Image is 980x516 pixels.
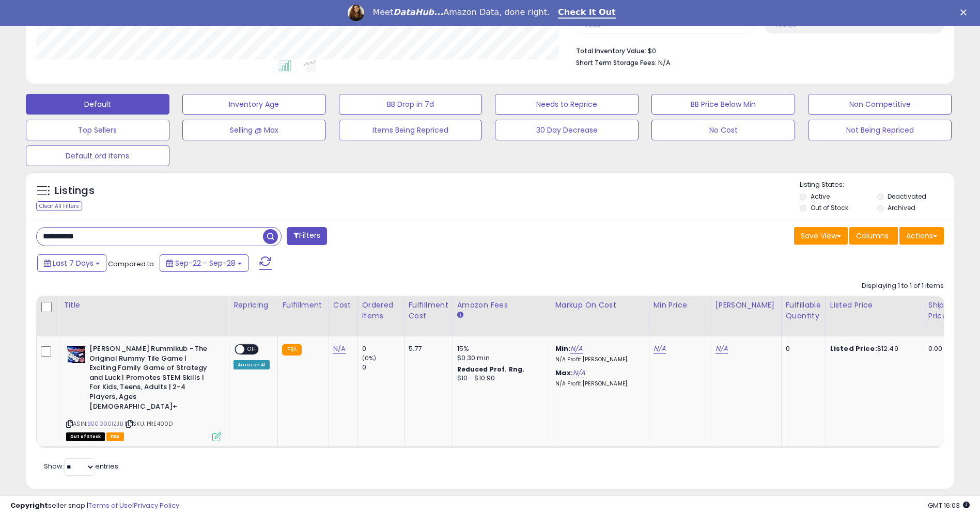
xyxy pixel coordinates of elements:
span: Sep-22 - Sep-28 [175,258,236,268]
img: 51DuqEGZCEL._SL40_.jpg [66,344,87,365]
div: Amazon AI [234,360,270,369]
b: Listed Price: [830,344,877,353]
button: Filters [287,227,327,245]
img: Profile image for Georgie [348,5,364,21]
div: Ship Price [928,300,949,321]
div: 15% [457,344,543,353]
div: Meet Amazon Data, done right. [372,7,550,18]
div: 0 [362,363,404,372]
a: N/A [570,344,583,354]
strong: Copyright [10,501,48,510]
label: Out of Stock [811,203,848,212]
a: N/A [654,344,666,354]
div: Close [960,9,971,15]
small: Prev: 0 [586,23,600,29]
div: Clear All Filters [36,201,82,211]
button: BB Drop in 7d [339,94,483,115]
button: Items Being Repriced [339,120,483,140]
div: [PERSON_NAME] [715,300,777,311]
div: $0.30 min [457,353,543,363]
i: DataHub... [393,7,443,17]
button: Inventory Age [182,94,326,115]
b: Short Term Storage Fees: [576,58,657,67]
div: Cost [333,300,353,311]
span: | SKU: PRE400D [125,420,173,428]
small: (0%) [362,354,377,362]
button: Needs to Reprice [495,94,639,115]
label: Deactivated [888,192,926,201]
span: Compared to: [108,259,155,269]
small: Amazon Fees. [457,311,463,320]
div: Ordered Items [362,300,400,321]
span: FBA [106,432,124,441]
button: Selling @ Max [182,120,326,140]
button: Non Competitive [808,94,952,115]
div: $10 - $10.90 [457,374,543,383]
button: BB Price Below Min [651,94,795,115]
div: Fulfillment Cost [409,300,448,321]
button: Save View [794,227,848,245]
b: Min: [555,344,571,353]
a: Check It Out [558,7,616,19]
div: Displaying 1 to 1 of 1 items [862,281,944,291]
button: Default [26,94,169,115]
b: Total Inventory Value: [576,46,646,55]
a: N/A [333,344,346,354]
small: Prev: N/A [776,23,796,29]
div: Fulfillable Quantity [786,300,821,321]
div: seller snap | | [10,501,179,511]
li: $0 [576,44,936,56]
div: 5.77 [409,344,445,353]
button: Default ord items [26,146,169,166]
a: B00000IZJB [87,420,123,428]
button: Columns [849,227,898,245]
div: Amazon Fees [457,300,547,311]
button: Not Being Repriced [808,120,952,140]
p: N/A Profit [PERSON_NAME] [555,380,641,388]
div: Fulfillment [282,300,324,311]
button: No Cost [651,120,795,140]
b: Max: [555,368,573,378]
button: Actions [899,227,944,245]
span: Show: entries [44,461,118,471]
a: N/A [573,368,585,378]
div: 0 [362,344,404,353]
a: Terms of Use [88,501,132,510]
div: Listed Price [830,300,920,311]
div: 0.00 [928,344,945,353]
label: Active [811,192,830,201]
button: Sep-22 - Sep-28 [160,254,248,272]
a: N/A [715,344,728,354]
p: N/A Profit [PERSON_NAME] [555,356,641,363]
div: Min Price [654,300,707,311]
span: All listings that are currently out of stock and unavailable for purchase on Amazon [66,432,105,441]
b: Reduced Prof. Rng. [457,365,525,374]
div: 0 [786,344,818,353]
div: ASIN: [66,344,221,440]
span: Last 7 Days [53,258,94,268]
div: $12.49 [830,344,916,353]
small: FBA [282,344,301,356]
div: Repricing [234,300,273,311]
a: Privacy Policy [134,501,179,510]
button: Top Sellers [26,120,169,140]
label: Archived [888,203,915,212]
div: Markup on Cost [555,300,645,311]
button: Last 7 Days [37,254,106,272]
b: [PERSON_NAME] Rummikub - The Original Rummy Tile Game | Exciting Family Game of Strategy and Luck... [89,344,215,414]
span: Columns [856,231,889,241]
span: N/A [658,58,671,68]
th: The percentage added to the cost of goods (COGS) that forms the calculator for Min & Max prices. [551,296,649,336]
span: OFF [244,345,261,354]
p: Listing States: [800,180,954,190]
div: Title [64,300,225,311]
span: 2025-10-9 16:03 GMT [928,501,970,510]
button: 30 Day Decrease [495,120,639,140]
h5: Listings [55,184,95,198]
